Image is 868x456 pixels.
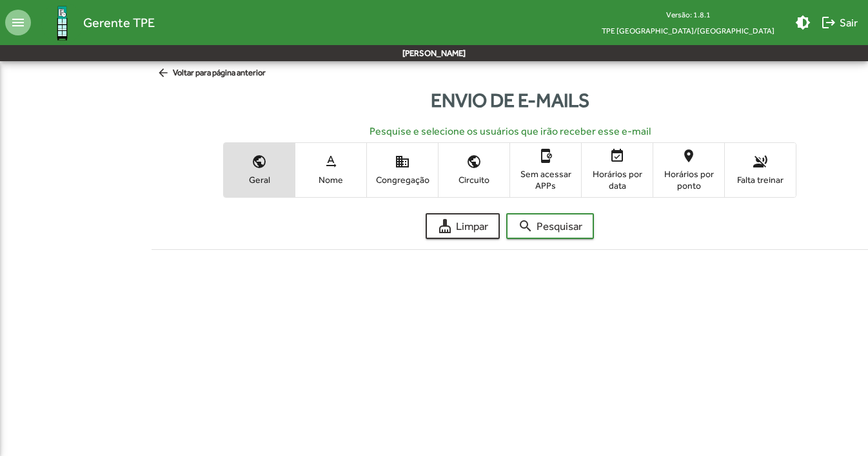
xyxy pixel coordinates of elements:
[439,143,509,196] button: Circuito
[538,148,553,164] mat-icon: app_blocking
[157,66,266,81] span: Voltar para página anterior
[152,86,868,115] div: Envio de e-mails
[728,174,793,185] span: Falta treinar
[295,143,366,196] button: Nome
[437,218,453,234] mat-icon: cleaning_services
[395,154,410,169] mat-icon: domain
[367,143,438,196] button: Congregação
[821,11,858,34] span: Sair
[582,143,653,196] button: Horários por data
[5,10,31,35] mat-icon: menu
[725,143,796,196] button: Falta treinar
[591,23,785,39] span: TPE [GEOGRAPHIC_DATA]/[GEOGRAPHIC_DATA]
[513,168,578,191] span: Sem acessar APPs
[681,148,696,164] mat-icon: location_on
[656,168,721,191] span: Horários por ponto
[442,174,506,185] span: Circuito
[370,174,435,185] span: Congregação
[816,11,863,34] button: Sair
[41,2,83,44] img: Logo
[518,214,582,238] span: Pesquisar
[585,168,649,191] span: Horários por data
[821,15,836,30] mat-icon: logout
[437,214,488,238] span: Limpar
[157,66,173,81] mat-icon: arrow_back
[518,218,533,234] mat-icon: search
[252,154,267,169] mat-icon: public
[609,148,625,164] mat-icon: event_available
[653,143,724,196] button: Horários por ponto
[466,154,482,169] mat-icon: public
[227,174,291,185] span: Geral
[162,125,858,137] h6: Pesquise e selecione os usuários que irão receber esse e-mail
[510,143,581,196] button: Sem acessar APPs
[224,143,295,196] button: Geral
[31,2,155,44] a: Gerente TPE
[753,154,768,169] mat-icon: voice_over_off
[83,12,155,33] span: Gerente TPE
[591,6,785,23] div: Versão: 1.8.1
[506,213,594,239] button: Pesquisar
[299,174,363,185] span: Nome
[323,154,339,169] mat-icon: text_rotation_none
[795,15,811,30] mat-icon: brightness_medium
[426,213,500,239] button: Limpar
